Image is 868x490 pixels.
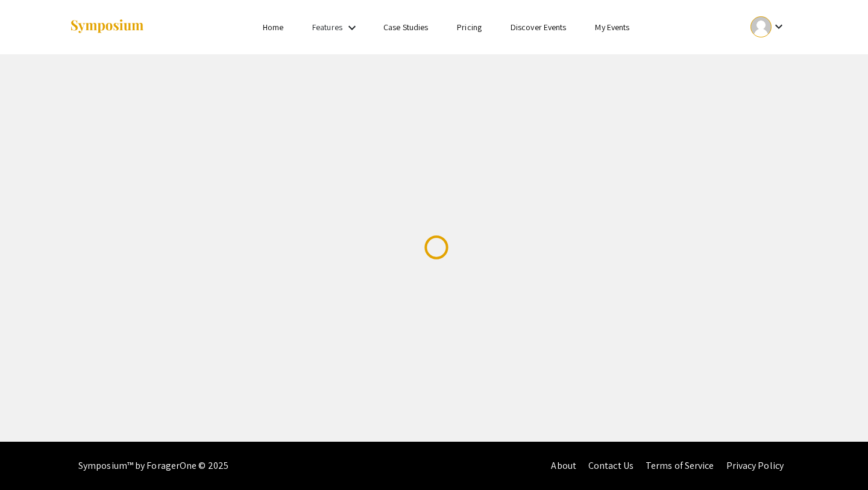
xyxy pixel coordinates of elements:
[646,459,714,472] a: Terms of Service
[345,21,359,35] mat-icon: Expand Features list
[588,459,634,472] a: Contact Us
[817,436,859,481] iframe: Chat
[312,22,342,33] a: Features
[263,22,283,33] a: Home
[595,22,629,33] a: My Events
[772,19,786,34] mat-icon: Expand account dropdown
[511,22,567,33] a: Discover Events
[383,22,428,33] a: Case Studies
[551,459,576,472] a: About
[457,22,482,33] a: Pricing
[69,19,145,35] img: Symposium by ForagerOne
[738,13,799,40] button: Expand account dropdown
[726,459,784,472] a: Privacy Policy
[78,442,228,490] div: Symposium™ by ForagerOne © 2025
